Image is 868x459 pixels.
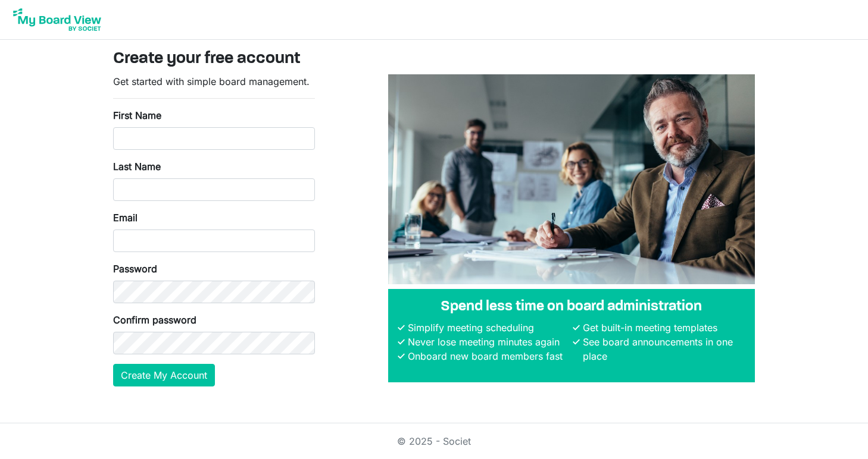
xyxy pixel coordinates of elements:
label: First Name [113,108,161,122]
label: Email [113,210,138,225]
label: Last Name [113,159,161,174]
a: © 2025 - Societ [397,435,471,447]
li: See board announcements in one place [580,335,745,363]
li: Onboard new board members fast [405,349,570,363]
button: Create My Account [113,364,215,386]
label: Confirm password [113,313,196,327]
li: Simplify meeting scheduling [405,320,570,335]
label: Password [113,262,157,276]
h4: Spend less time on board administration [398,298,745,316]
img: A photograph of board members sitting at a table [388,74,755,284]
li: Get built-in meeting templates [580,320,745,335]
span: Get started with simple board management. [113,76,310,87]
img: My Board View Logo [10,5,105,34]
h3: Create your free account [113,49,755,70]
li: Never lose meeting minutes again [405,335,570,349]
